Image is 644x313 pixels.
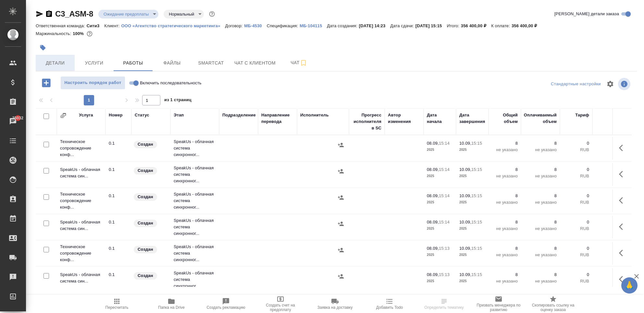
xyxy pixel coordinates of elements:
p: 8 [524,166,557,173]
p: не указано [492,252,518,258]
p: 2025 [427,173,453,179]
p: 0 [563,140,589,147]
p: RUB [596,252,625,258]
p: 2025 [459,173,485,179]
p: 10.09, [459,167,471,172]
p: не указано [524,278,557,284]
span: 🙏 [624,279,635,292]
p: 0 [596,193,625,199]
div: Дата завершения [459,112,485,125]
span: Услуги [79,59,110,67]
p: 15:14 [439,141,450,146]
button: Настроить порядок работ [60,76,125,90]
p: 2025 [459,278,485,284]
div: Заказ еще не согласован с клиентом, искать исполнителей рано [133,219,167,228]
button: Здесь прячутся важные кнопки [615,219,631,235]
span: [PERSON_NAME] детали заказа [554,11,619,17]
p: 0 [563,193,589,199]
p: 15:15 [471,167,482,172]
button: Здесь прячутся важные кнопки [615,245,631,261]
span: Включить последовательность [140,80,202,86]
div: Дата начала [427,112,453,125]
p: Создан [138,220,153,226]
td: SpeakUs - облачная система син... [57,268,105,291]
p: 2025 [459,199,485,206]
span: Настроить таблицу [602,76,618,92]
p: 8 [492,193,518,199]
td: SpeakUs - облачная система син... [57,163,105,186]
p: 8 [524,140,557,147]
p: 15:15 [471,193,482,198]
p: 10.09, [459,220,471,224]
p: не указано [524,199,557,206]
span: Скопировать ссылку на оценку заказа [530,303,576,312]
p: 2025 [459,147,485,153]
p: 15:14 [439,220,450,224]
p: 356 400,00 ₽ [461,23,491,28]
p: 10.09, [459,246,471,251]
td: SpeakUs - облачная система син... [57,216,105,238]
p: 0 [596,245,625,252]
p: SpeakUs - облачная система синхронног... [174,191,216,211]
div: Ожидание предоплаты [164,10,204,18]
p: RUB [563,225,589,232]
div: Услуга [79,112,93,118]
p: 0 [563,271,589,278]
p: 0 [596,140,625,147]
p: RUB [563,278,589,284]
p: RUB [596,278,625,284]
p: 0 [596,219,625,225]
p: 8 [524,219,557,225]
div: Подразделение [222,112,256,118]
div: Общий объем [492,112,518,125]
p: Спецификация: [267,23,300,28]
p: RUB [596,225,625,232]
p: 08.09, [427,167,439,172]
span: 35032 [8,115,27,121]
div: Заказ еще не согласован с клиентом, искать исполнителей рано [133,166,167,175]
span: из 1 страниц [164,96,192,105]
div: Статус [135,112,149,118]
button: Назначить [336,166,346,176]
button: Добавить работу [37,76,55,90]
p: SpeakUs - облачная система синхронног... [174,217,216,237]
button: Здесь прячутся важные кнопки [615,140,631,156]
p: не указано [492,147,518,153]
p: не указано [524,173,557,179]
p: 356 400,00 ₽ [512,23,542,28]
p: SpeakUs - облачная система синхронног... [174,138,216,158]
span: Настроить порядок работ [64,79,122,87]
p: [DATE] 15:15 [415,23,447,28]
svg: Подписаться [300,59,307,67]
p: RUB [563,173,589,179]
p: К оплате: [491,23,512,28]
p: 10.09, [459,193,471,198]
p: 8 [492,166,518,173]
button: Скопировать ссылку для ЯМессенджера [36,10,43,18]
p: 8 [492,140,518,147]
p: [DATE] 14:23 [359,23,390,28]
button: Здесь прячутся важные кнопки [615,193,631,208]
button: Добавить тэг [36,41,50,55]
div: 0.1 [109,166,128,173]
p: 15:13 [439,272,450,277]
p: 08.09, [427,141,439,146]
p: МБ-104115 [300,23,327,28]
a: МБ-104115 [300,23,327,28]
div: 0.1 [109,219,128,225]
div: Ожидание предоплаты [98,10,158,18]
button: Создать счет на предоплату [253,295,308,313]
p: не указано [524,252,557,258]
span: Посмотреть информацию [618,78,632,90]
button: Назначить [336,219,346,229]
button: Назначить [336,193,346,202]
div: 0.1 [109,193,128,199]
p: 15:14 [439,167,450,172]
td: Техническое сопровождение конф... [57,240,105,266]
p: Ответственная команда: [36,23,87,28]
button: Назначить [336,271,346,281]
p: ООО «Агентство стратегического маркетинга» [121,23,225,28]
p: Дата сдачи: [390,23,415,28]
p: 8 [492,219,518,225]
button: Призвать менеджера по развитию [471,295,526,313]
